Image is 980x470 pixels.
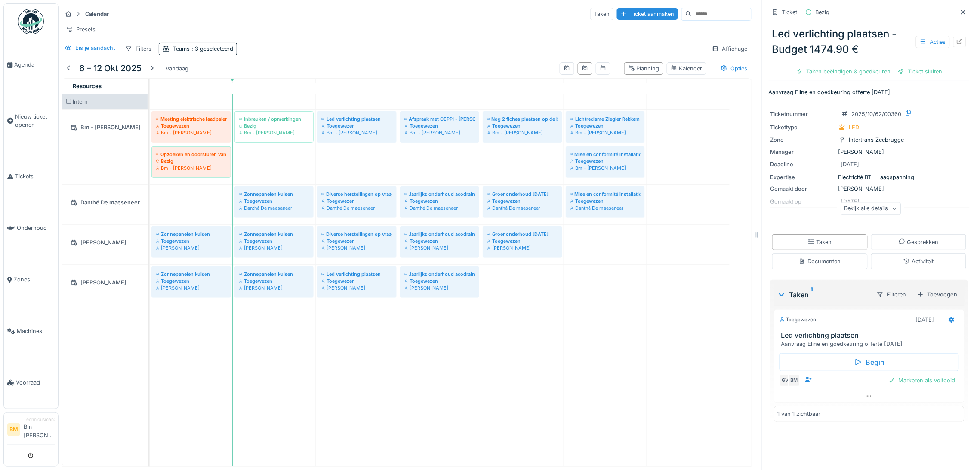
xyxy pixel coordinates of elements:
[162,63,192,74] div: Vandaag
[239,278,309,284] div: Toegewezen
[428,80,452,92] a: 9 oktober 2025
[770,173,835,181] div: Expertise
[487,122,558,129] div: Toegewezen
[239,129,309,136] div: Bm - [PERSON_NAME]
[404,231,475,238] div: Jaarlijks onderhoud acodrains
[321,198,392,204] div: Toegewezen
[321,122,392,129] div: Toegewezen
[344,80,370,92] a: 8 oktober 2025
[156,271,227,278] div: Zonnepanelen kuisen
[781,340,961,348] div: Aanvraag Eline en goedkeuring offerte [DATE]
[156,116,227,122] div: Meeting elektrische laadpalen met Henneaux
[404,271,475,278] div: Jaarlijks onderhoud acodrains
[894,66,946,77] div: Ticket sluiten
[487,238,558,244] div: Toegewezen
[816,8,830,16] div: Bezig
[570,122,641,129] div: Toegewezen
[799,257,841,266] div: Documenten
[781,331,961,339] h3: Led verlichting plaatsen
[570,198,641,204] div: Toegewezen
[179,80,203,92] a: 6 oktober 2025
[770,185,835,193] div: Gemaakt door
[321,231,392,238] div: Diverse herstellingen op vraag van [PERSON_NAME]
[73,98,88,105] span: Intern
[156,129,227,136] div: Bm - [PERSON_NAME]
[14,61,55,69] span: Agenda
[15,113,55,129] span: Nieuw ticket openen
[770,148,835,156] div: Manager
[68,237,142,248] div: [PERSON_NAME]
[593,80,617,92] a: 11 oktober 2025
[73,83,102,89] span: Resources
[404,238,475,244] div: Toegewezen
[570,204,641,211] div: Danthé De maeseneer
[68,277,142,288] div: [PERSON_NAME]
[404,284,475,291] div: [PERSON_NAME]
[4,357,58,409] a: Voorraad
[770,173,968,181] div: Electricité BT - Laagspanning
[404,204,475,211] div: Danthé De maeseneer
[239,191,309,198] div: Zonnepanelen kuisen
[487,116,558,122] div: Nog 2 fiches plaatsen op de boiler en radiator
[708,43,752,55] div: Affichage
[916,316,934,324] div: [DATE]
[570,151,641,158] div: Mise en conformité installation basse tension - budget 6048 €
[717,62,752,75] div: Opties
[780,353,959,371] div: Begin
[778,410,821,418] div: 1 van 1 zichtbaar
[769,23,970,61] div: Led verlichting plaatsen - Budget 1474.90 €
[903,257,934,266] div: Activiteit
[239,204,309,211] div: Danthé De maeseneer
[239,231,309,238] div: Zonnepanelen kuisen
[770,148,968,156] div: [PERSON_NAME]
[321,129,392,136] div: Bm - [PERSON_NAME]
[156,284,227,291] div: [PERSON_NAME]
[68,197,142,208] div: Danthé De maeseneer
[899,238,939,246] div: Gesprekken
[156,231,227,238] div: Zonnepanelen kuisen
[7,423,20,436] li: BM
[487,204,558,211] div: Danthé De maeseneer
[321,278,392,284] div: Toegewezen
[4,150,58,202] a: Tickets
[628,64,659,73] div: Planning
[510,80,535,92] a: 10 oktober 2025
[239,238,309,244] div: Toegewezen
[16,378,55,387] span: Voorraad
[404,198,475,204] div: Toegewezen
[404,122,475,129] div: Toegewezen
[770,123,835,131] div: Tickettype
[487,231,558,238] div: Groenonderhoud [DATE]
[770,160,835,168] div: Deadline
[75,44,115,52] div: Eis je aandacht
[916,36,950,48] div: Acties
[885,375,959,386] div: Markeren als voltooid
[239,244,309,251] div: [PERSON_NAME]
[18,9,44,34] img: Badge_color-CXgf-gQk.svg
[841,160,860,168] div: [DATE]
[782,8,798,16] div: Ticket
[849,123,860,131] div: LED
[321,244,392,251] div: [PERSON_NAME]
[62,23,99,36] div: Presets
[570,191,641,198] div: Mise en conformité installation basse tension - budget 6048 €
[156,158,227,165] div: Bezig
[156,122,227,129] div: Toegewezen
[404,191,475,198] div: Jaarlijks onderhoud acodrains
[777,290,869,300] div: Taken
[68,122,142,133] div: Bm - [PERSON_NAME]
[404,116,475,122] div: Afspraak met CEPPI - [PERSON_NAME] Montasse om 11 uur
[173,45,233,53] div: Teams
[590,8,613,20] div: Taken
[17,327,55,335] span: Machines
[570,116,641,122] div: Lichtreclame Ziegler Rekkem
[321,271,392,278] div: Led verlichting plaatsen
[404,129,475,136] div: Bm - [PERSON_NAME]
[239,116,309,122] div: Inbreuken / opmerkingen
[82,10,112,18] strong: Calendar
[79,63,142,73] h5: 6 – 12 okt 2025
[770,185,968,193] div: [PERSON_NAME]
[770,110,835,118] div: Ticketnummer
[808,238,832,246] div: Taken
[156,238,227,244] div: Toegewezen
